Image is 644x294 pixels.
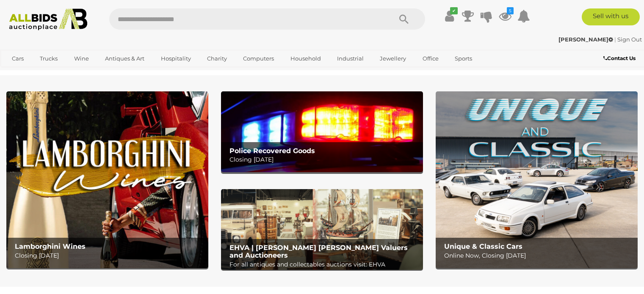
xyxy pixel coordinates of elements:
[443,8,456,24] a: ✔
[6,52,29,66] a: Cars
[15,250,204,261] p: Closing [DATE]
[444,250,633,261] p: Online Now, Closing [DATE]
[6,91,208,268] img: Lamborghini Wines
[444,242,522,250] b: Unique & Classic Cars
[69,52,94,66] a: Wine
[229,154,419,165] p: Closing [DATE]
[383,8,425,30] button: Search
[202,52,232,66] a: Charity
[374,52,412,66] a: Jewellery
[582,8,640,25] a: Sell with us
[285,52,326,66] a: Household
[603,54,638,63] a: Contact Us
[221,189,423,270] a: EHVA | Evans Hastings Valuers and Auctioneers EHVA | [PERSON_NAME] [PERSON_NAME] Valuers and Auct...
[229,147,315,155] b: Police Recovered Goods
[614,36,616,43] span: |
[5,8,92,30] img: Allbids.com.au
[436,91,638,268] img: Unique & Classic Cars
[558,36,613,43] strong: [PERSON_NAME]
[238,52,279,66] a: Computers
[229,259,419,270] p: For all antiques and collectables auctions visit: EHVA
[34,52,63,66] a: Trucks
[6,66,77,80] a: [GEOGRAPHIC_DATA]
[6,91,208,268] a: Lamborghini Wines Lamborghini Wines Closing [DATE]
[155,52,196,66] a: Hospitality
[499,8,511,24] a: 5
[221,189,423,270] img: EHVA | Evans Hastings Valuers and Auctioneers
[221,91,423,172] a: Police Recovered Goods Police Recovered Goods Closing [DATE]
[221,91,423,172] img: Police Recovered Goods
[100,52,150,66] a: Antiques & Art
[603,55,636,61] b: Contact Us
[450,7,458,14] i: ✔
[15,242,86,250] b: Lamborghini Wines
[617,36,642,43] a: Sign Out
[558,36,614,43] a: [PERSON_NAME]
[436,91,638,268] a: Unique & Classic Cars Unique & Classic Cars Online Now, Closing [DATE]
[507,7,514,14] i: 5
[332,52,369,66] a: Industrial
[449,52,478,66] a: Sports
[229,244,408,259] b: EHVA | [PERSON_NAME] [PERSON_NAME] Valuers and Auctioneers
[417,52,444,66] a: Office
